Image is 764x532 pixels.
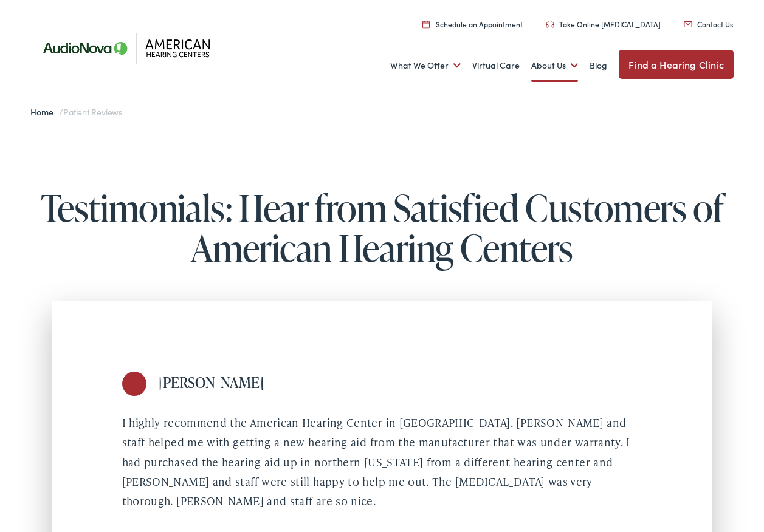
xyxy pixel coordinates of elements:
a: Home [30,106,59,118]
a: Blog [590,43,607,88]
a: About Us [531,43,578,88]
a: Find a Hearing Clinic [619,50,733,79]
div: I highly recommend the American Hearing Center in [GEOGRAPHIC_DATA]. [PERSON_NAME] and staff help... [122,413,642,511]
span: Patient Reviews [63,106,122,118]
a: What We Offer [390,43,461,88]
a: Schedule an Appointment [422,19,523,29]
a: Contact Us [684,19,733,29]
img: utility icon [546,21,554,28]
h1: Testimonials: Hear from Satisfied Customers of American Hearing Centers [30,188,733,268]
h3: [PERSON_NAME] [159,374,642,392]
span: / [30,106,122,118]
img: utility icon [684,21,692,27]
a: Take Online [MEDICAL_DATA] [546,19,661,29]
a: Virtual Care [472,43,520,88]
img: utility icon [422,20,430,28]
